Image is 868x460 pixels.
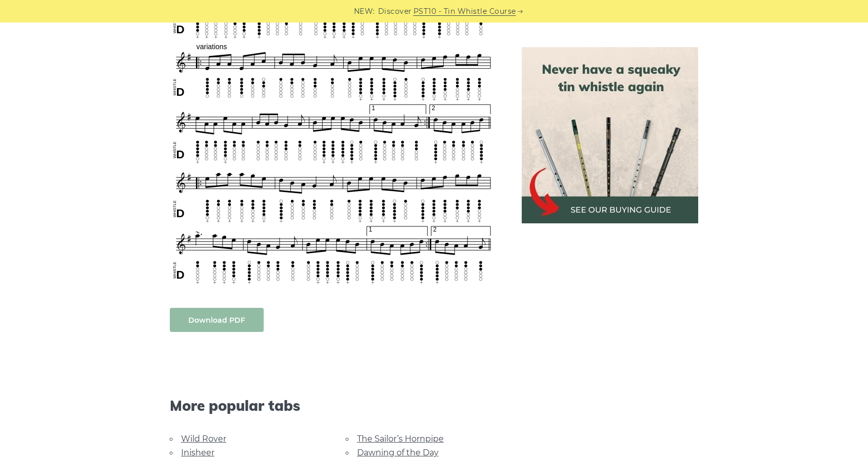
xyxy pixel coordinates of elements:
[357,434,444,444] a: The Sailor’s Hornpipe
[413,6,516,17] a: PST10 - Tin Whistle Course
[378,6,412,17] span: Discover
[170,308,264,332] a: Download PDF
[354,6,375,17] span: NEW:
[522,47,698,223] img: tin whistle buying guide
[181,448,214,457] a: Inisheer
[170,397,497,414] span: More popular tabs
[357,448,439,457] a: Dawning of the Day
[181,434,226,444] a: Wild Rover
